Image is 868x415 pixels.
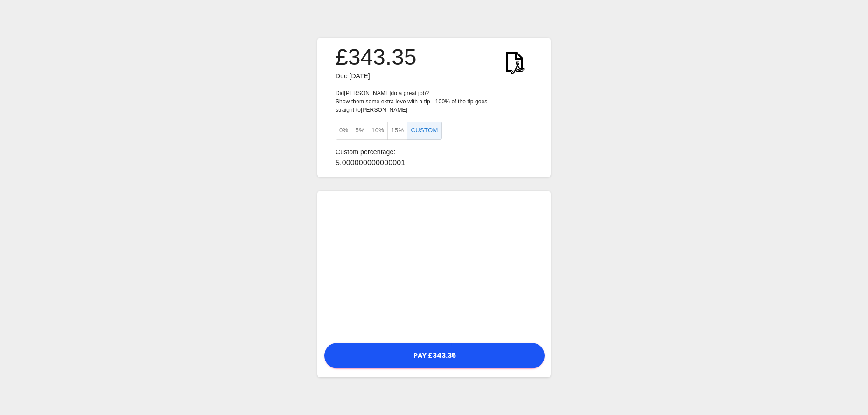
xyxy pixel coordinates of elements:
[336,72,370,80] span: Due [DATE]
[322,196,546,337] iframe: Secure payment input frame
[336,122,352,140] button: 0%
[407,122,441,140] button: Custom
[497,44,532,80] img: KWtEnYElUAjQEnRfPUW9W5ea6t5aBiGYRiGYRiGYRg1o9H4B2ScLFicwGxqAAAAAElFTkSuQmCC
[352,122,369,140] button: 5%
[387,122,407,140] button: 15%
[324,343,545,368] button: Pay £343.35
[336,89,532,114] p: Did [PERSON_NAME] do a great job? Show them some extra love with a tip - 100% of the tip goes str...
[368,122,388,140] button: 10%
[336,147,532,157] p: Custom percentage:
[336,44,417,70] h3: £343.35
